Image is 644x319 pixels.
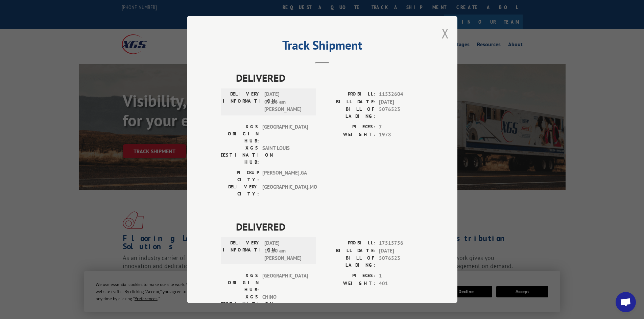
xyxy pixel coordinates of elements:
label: WEIGHT: [322,131,376,139]
label: PIECES: [322,272,376,280]
a: Open chat [616,292,636,312]
label: BILL DATE: [322,98,376,106]
span: [DATE] [379,98,424,106]
label: DELIVERY INFORMATION: [223,239,261,262]
label: DELIVERY INFORMATION: [223,90,261,113]
button: Close modal [442,24,449,42]
span: 401 [379,280,424,288]
label: BILL OF LADING: [322,255,376,269]
span: [GEOGRAPHIC_DATA] , MO [262,183,308,197]
label: PIECES: [322,123,376,131]
span: [DATE] 10:10 am [PERSON_NAME] [264,239,310,262]
span: 17515756 [379,239,424,247]
span: [GEOGRAPHIC_DATA] [262,123,308,144]
label: XGS DESTINATION HUB: [221,144,259,166]
span: 5076523 [379,106,424,120]
label: BILL OF LADING: [322,106,376,120]
span: [DATE] 09:26 am [PERSON_NAME] [264,90,310,113]
span: SAINT LOUIS [262,144,308,166]
label: DELIVERY CITY: [221,183,259,197]
span: DELIVERED [236,70,424,85]
span: [DATE] [379,247,424,255]
span: 1978 [379,131,424,139]
span: 11532604 [379,90,424,98]
label: PROBILL: [322,90,376,98]
span: CHINO [262,293,308,315]
label: XGS DESTINATION HUB: [221,293,259,315]
span: DELIVERED [236,219,424,234]
label: BILL DATE: [322,247,376,255]
span: 7 [379,123,424,131]
span: [PERSON_NAME] , GA [262,169,308,183]
span: [GEOGRAPHIC_DATA] [262,272,308,293]
span: 5076523 [379,255,424,269]
label: XGS ORIGIN HUB: [221,272,259,293]
h2: Track Shipment [221,41,424,53]
label: XGS ORIGIN HUB: [221,123,259,144]
span: 1 [379,272,424,280]
label: PROBILL: [322,239,376,247]
label: WEIGHT: [322,280,376,288]
label: PICKUP CITY: [221,169,259,183]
